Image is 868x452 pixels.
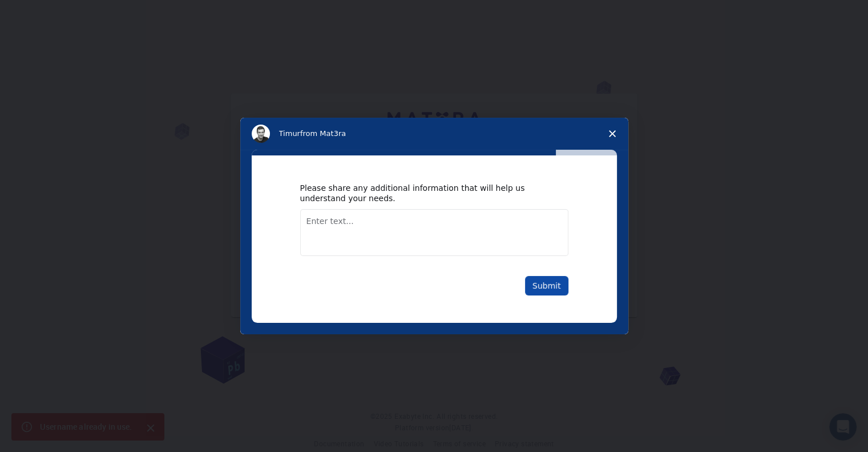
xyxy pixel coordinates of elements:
span: Support [23,8,64,18]
button: Submit [525,276,568,295]
img: Profile image for Timur [252,125,270,143]
div: Please share any additional information that will help us understand your needs. [300,183,551,203]
span: Timur [279,129,300,138]
textarea: Enter text... [300,209,568,256]
span: from Mat3ra [300,129,346,138]
span: Close survey [596,118,628,150]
